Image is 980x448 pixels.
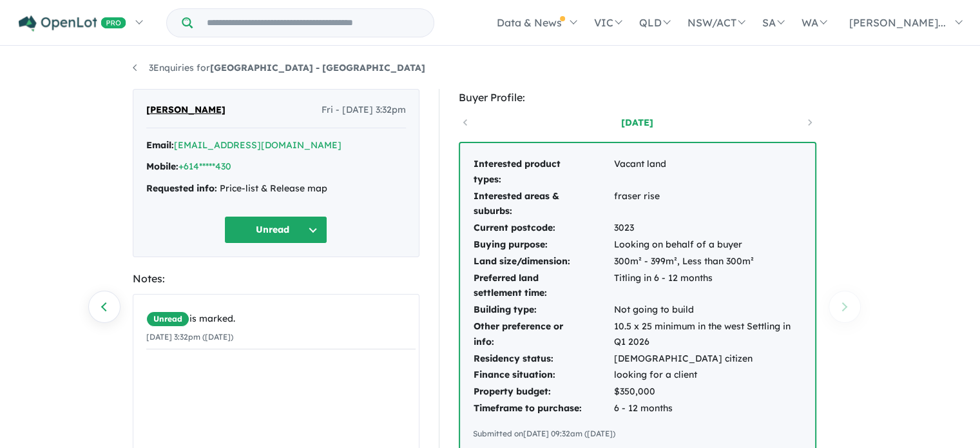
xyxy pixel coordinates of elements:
input: Try estate name, suburb, builder or developer [195,9,431,37]
td: Vacant land [613,156,802,188]
td: Building type: [473,302,613,318]
td: 300m² - 399m², Less than 300m² [613,253,802,270]
td: Finance situation: [473,367,613,384]
td: Current postcode: [473,220,613,237]
span: [PERSON_NAME] [146,102,226,118]
strong: Email: [146,139,174,151]
td: Interested product types: [473,156,613,188]
td: Land size/dimension: [473,253,613,270]
td: Other preference or info: [473,318,613,351]
strong: Mobile: [146,161,178,172]
img: Openlot PRO Logo White [19,15,126,32]
td: Property budget: [473,384,613,400]
span: Unread [146,311,189,327]
div: Submitted on [DATE] 09:32am ([DATE]) [473,427,802,440]
td: Timeframe to purchase: [473,400,613,417]
nav: breadcrumb [133,61,848,76]
button: Unread [224,216,327,244]
a: [EMAIL_ADDRESS][DOMAIN_NAME] [174,139,341,151]
td: Titling in 6 - 12 months [613,270,802,302]
div: Notes: [133,270,419,287]
td: Buying purpose: [473,237,613,253]
td: Looking on behalf of a buyer [613,237,802,253]
td: Preferred land settlement time: [473,270,613,302]
strong: Requested info: [146,182,217,194]
td: 6 - 12 months [613,400,802,417]
span: [PERSON_NAME]... [849,16,946,29]
td: $350,000 [613,384,802,400]
td: Interested areas & suburbs: [473,188,613,220]
td: 3023 [613,220,802,237]
span: Fri - [DATE] 3:32pm [322,102,406,118]
div: is marked. [146,311,416,327]
td: [DEMOGRAPHIC_DATA] citizen [613,351,802,367]
small: [DATE] 3:32pm ([DATE]) [146,332,233,342]
td: 10.5 x 25 minimum in the west Settling in Q1 2026 [613,318,802,351]
td: looking for a client [613,367,802,384]
td: Residency status: [473,351,613,367]
a: [DATE] [582,116,692,129]
div: Buyer Profile: [459,89,816,106]
td: Not going to build [613,302,802,318]
td: fraser rise [613,188,802,220]
strong: [GEOGRAPHIC_DATA] - [GEOGRAPHIC_DATA] [210,62,425,73]
a: 3Enquiries for[GEOGRAPHIC_DATA] - [GEOGRAPHIC_DATA] [133,62,425,73]
div: Price-list & Release map [146,181,406,197]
